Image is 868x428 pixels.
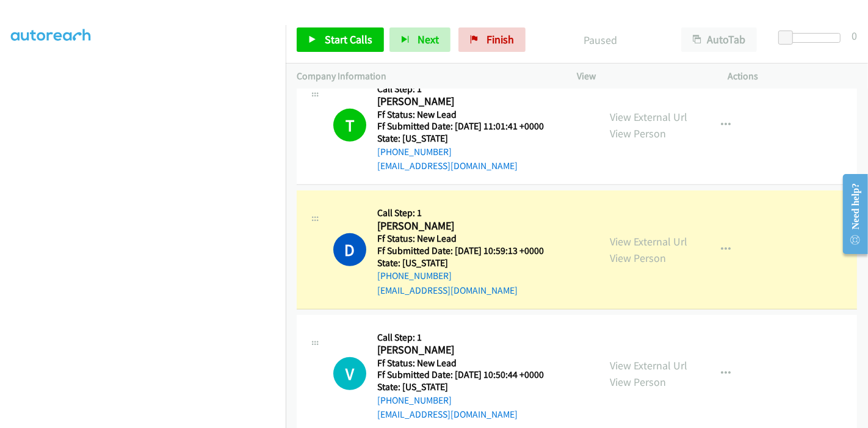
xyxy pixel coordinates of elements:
[377,207,544,219] h5: Call Step: 1
[418,32,439,46] span: Next
[377,408,518,420] a: [EMAIL_ADDRESS][DOMAIN_NAME]
[610,110,687,124] a: View External Url
[377,109,559,121] h5: Ff Status: New Lead
[784,33,841,43] div: Delay between calls (in seconds)
[728,69,858,84] p: Actions
[377,369,544,381] h5: Ff Submitted Date: [DATE] 10:50:44 +0000
[833,165,868,263] iframe: Resource Center
[377,219,544,233] h2: [PERSON_NAME]
[486,32,514,46] span: Finish
[377,95,559,109] h2: [PERSON_NAME]
[610,126,666,140] a: View Person
[377,83,559,95] h5: Call Step: 1
[377,270,452,281] a: [PHONE_NUMBER]
[377,343,544,357] h2: [PERSON_NAME]
[297,69,555,84] p: Company Information
[377,120,559,132] h5: Ff Submitted Date: [DATE] 11:01:41 +0000
[333,109,366,142] h1: T
[377,381,544,393] h5: State: [US_STATE]
[377,132,559,145] h5: State: [US_STATE]
[542,32,659,48] p: Paused
[377,146,452,158] a: [PHONE_NUMBER]
[377,160,518,172] a: [EMAIL_ADDRESS][DOMAIN_NAME]
[377,245,544,257] h5: Ff Submitted Date: [DATE] 10:59:13 +0000
[333,357,366,390] h1: V
[610,251,666,265] a: View Person
[681,27,757,52] button: AutoTab
[458,27,526,52] a: Finish
[333,233,366,266] h1: D
[377,332,544,344] h5: Call Step: 1
[377,357,544,369] h5: Ff Status: New Lead
[610,375,666,389] a: View Person
[297,27,384,52] a: Start Calls
[610,358,687,372] a: View External Url
[389,27,450,52] button: Next
[333,357,366,390] div: The call is yet to be attempted
[377,394,452,406] a: [PHONE_NUMBER]
[852,27,857,44] div: 0
[377,257,544,269] h5: State: [US_STATE]
[377,285,518,296] a: [EMAIL_ADDRESS][DOMAIN_NAME]
[325,32,372,46] span: Start Calls
[610,234,687,248] a: View External Url
[577,69,706,84] p: View
[377,233,544,245] h5: Ff Status: New Lead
